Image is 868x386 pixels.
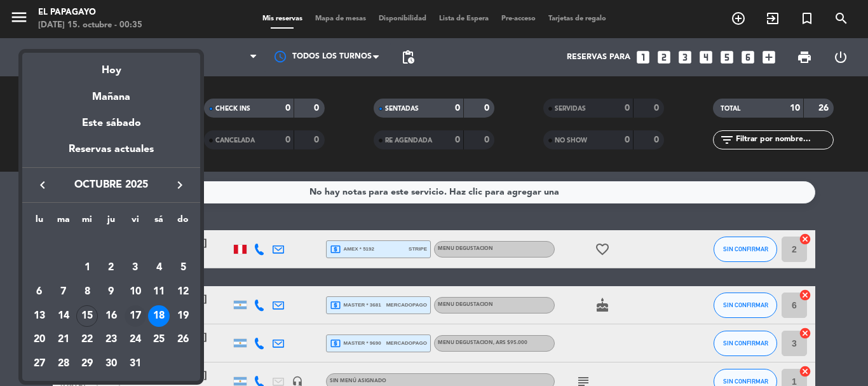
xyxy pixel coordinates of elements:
[53,281,74,303] div: 7
[76,329,98,351] div: 22
[51,304,76,328] td: 14 de octubre de 2025
[125,305,146,327] div: 17
[27,232,195,256] td: OCT.
[148,305,170,327] div: 18
[125,257,146,279] div: 3
[148,257,170,279] div: 4
[100,353,122,375] div: 30
[172,305,194,327] div: 19
[29,329,50,351] div: 20
[172,177,187,193] i: keyboard_arrow_right
[148,329,170,351] div: 25
[147,304,172,328] td: 18 de octubre de 2025
[27,352,51,376] td: 27 de octubre de 2025
[172,281,194,303] div: 12
[100,329,122,351] div: 23
[31,177,54,193] button: keyboard_arrow_left
[53,353,74,375] div: 28
[125,329,146,351] div: 24
[76,305,98,327] div: 15
[35,177,50,193] i: keyboard_arrow_left
[53,329,74,351] div: 21
[29,305,50,327] div: 13
[123,212,147,232] th: viernes
[99,304,123,328] td: 16 de octubre de 2025
[171,304,195,328] td: 19 de octubre de 2025
[171,212,195,232] th: domingo
[123,256,147,280] td: 3 de octubre de 2025
[168,177,191,193] button: keyboard_arrow_right
[99,280,123,304] td: 9 de octubre de 2025
[75,256,99,280] td: 1 de octubre de 2025
[99,212,123,232] th: jueves
[172,257,194,279] div: 5
[171,280,195,304] td: 12 de octubre de 2025
[29,281,50,303] div: 6
[22,79,200,106] div: Mañana
[125,281,146,303] div: 10
[51,328,76,352] td: 21 de octubre de 2025
[27,280,51,304] td: 6 de octubre de 2025
[51,212,76,232] th: martes
[147,280,172,304] td: 11 de octubre de 2025
[100,305,122,327] div: 16
[123,352,147,376] td: 31 de octubre de 2025
[75,304,99,328] td: 15 de octubre de 2025
[29,353,50,375] div: 27
[76,281,98,303] div: 8
[75,328,99,352] td: 22 de octubre de 2025
[125,353,146,375] div: 31
[27,304,51,328] td: 13 de octubre de 2025
[22,53,200,79] div: Hoy
[123,280,147,304] td: 10 de octubre de 2025
[147,328,172,352] td: 25 de octubre de 2025
[51,352,76,376] td: 28 de octubre de 2025
[76,257,98,279] div: 1
[75,212,99,232] th: miércoles
[99,328,123,352] td: 23 de octubre de 2025
[148,281,170,303] div: 11
[22,106,200,141] div: Este sábado
[76,353,98,375] div: 29
[75,352,99,376] td: 29 de octubre de 2025
[100,281,122,303] div: 9
[171,256,195,280] td: 5 de octubre de 2025
[53,305,74,327] div: 14
[171,328,195,352] td: 26 de octubre de 2025
[123,328,147,352] td: 24 de octubre de 2025
[99,352,123,376] td: 30 de octubre de 2025
[75,280,99,304] td: 8 de octubre de 2025
[99,256,123,280] td: 2 de octubre de 2025
[123,304,147,328] td: 17 de octubre de 2025
[54,177,168,193] span: octubre 2025
[100,257,122,279] div: 2
[172,329,194,351] div: 26
[51,280,76,304] td: 7 de octubre de 2025
[22,141,200,167] div: Reservas actuales
[147,212,172,232] th: sábado
[147,256,172,280] td: 4 de octubre de 2025
[27,212,51,232] th: lunes
[27,328,51,352] td: 20 de octubre de 2025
